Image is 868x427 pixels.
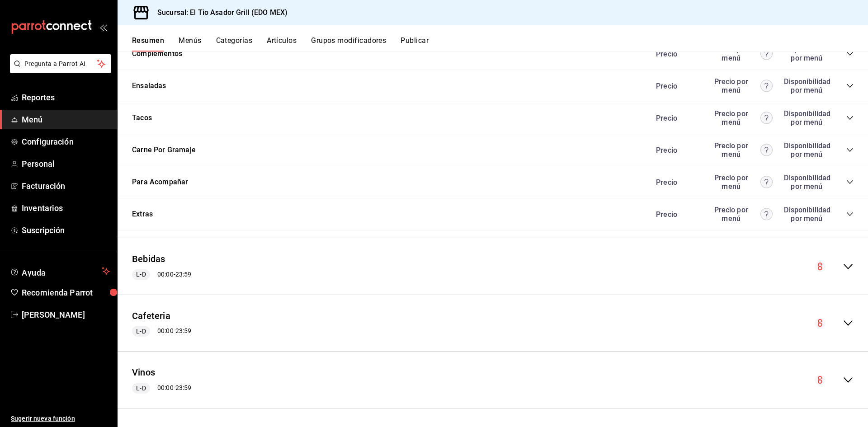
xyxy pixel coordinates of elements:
button: Cafeteria [132,310,170,323]
div: Disponibilidad por menú [784,77,829,94]
span: Configuración [22,136,110,148]
div: collapse-menu-row [118,302,868,344]
button: Complementos [132,49,182,59]
div: 00:00 - 23:59 [132,383,191,394]
button: Artículos [267,36,297,52]
div: 00:00 - 23:59 [132,326,191,337]
button: collapse-category-row [846,146,854,154]
button: Menús [179,36,201,52]
button: Carne Por Gramaje [132,145,196,155]
span: Pregunta a Parrot AI [24,59,97,69]
button: Categorías [216,36,253,52]
button: Pregunta a Parrot AI [10,54,111,73]
button: Vinos [132,366,155,379]
span: L-D [132,327,149,336]
div: navigation tabs [132,36,868,52]
div: Precio por menú [709,45,773,62]
div: Disponibilidad por menú [784,141,829,159]
span: Inventarios [22,202,110,214]
span: [PERSON_NAME] [22,309,110,321]
div: Disponibilidad por menú [784,206,829,223]
button: Resumen [132,36,164,52]
button: Extras [132,209,153,220]
span: Sugerir nueva función [11,414,110,423]
div: Precio por menú [709,174,773,191]
div: Precio [647,210,705,219]
button: open_drawer_menu [99,23,107,31]
div: Precio [647,114,705,122]
div: Precio [647,178,705,187]
button: collapse-category-row [846,211,854,218]
button: Bebidas [132,253,165,266]
button: Ensaladas [132,81,166,91]
span: L-D [132,270,149,279]
div: Precio [647,82,705,90]
button: collapse-category-row [846,50,854,57]
span: L-D [132,384,149,393]
div: collapse-menu-row [118,359,868,401]
button: collapse-category-row [846,82,854,89]
button: Grupos modificadores [311,36,386,52]
span: Personal [22,158,110,170]
div: 00:00 - 23:59 [132,269,191,280]
div: Precio [647,50,705,58]
div: collapse-menu-row [118,245,868,287]
a: Pregunta a Parrot AI [6,66,111,75]
div: Precio por menú [709,141,773,159]
div: Disponibilidad por menú [784,45,829,62]
span: Reportes [22,91,110,103]
div: Precio por menú [709,77,773,94]
div: Disponibilidad por menú [784,109,829,127]
span: Ayuda [22,266,98,277]
div: Precio por menú [709,109,773,127]
span: Recomienda Parrot [22,286,110,299]
div: Disponibilidad por menú [784,174,829,191]
button: collapse-category-row [846,114,854,122]
h3: Sucursal: El Tio Asador Grill (EDO MEX) [150,7,288,18]
span: Suscripción [22,224,110,236]
div: Precio por menú [709,206,773,223]
div: Precio [647,146,705,155]
button: Para Acompañar [132,177,188,188]
span: Facturación [22,180,110,192]
span: Menú [22,113,110,126]
button: Publicar [401,36,429,52]
button: Tacos [132,113,152,123]
button: collapse-category-row [846,178,854,186]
